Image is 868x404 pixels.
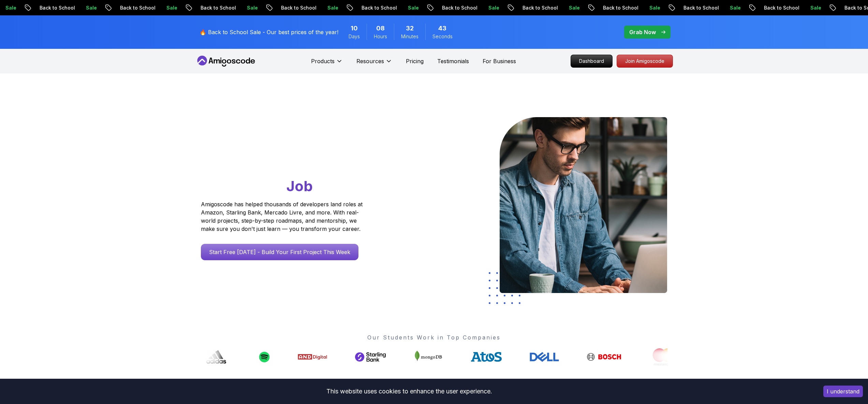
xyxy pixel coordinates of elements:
[376,24,385,33] span: 8 Hours
[374,33,387,40] span: Hours
[351,24,358,33] span: 10 Days
[250,4,296,11] p: Back to School
[5,384,813,399] div: This website uses cookies to enhance the user experience.
[169,4,216,11] p: Back to School
[286,177,313,195] span: Job
[733,4,779,11] p: Back to School
[538,4,559,11] p: Sale
[432,33,453,40] span: Seconds
[618,4,640,11] p: Sale
[652,4,698,11] p: Back to School
[617,55,673,68] a: Join Amigoscode
[629,28,656,36] p: Grab Now
[483,57,516,65] a: For Business
[823,386,863,397] button: Accept cookies
[377,4,398,11] p: Sale
[356,57,384,65] p: Resources
[8,4,55,11] p: Back to School
[401,33,418,40] span: Minutes
[571,55,612,67] p: Dashboard
[406,57,424,65] a: Pricing
[813,4,859,11] p: Back to School
[356,57,392,71] button: Resources
[55,4,76,11] p: Sale
[438,24,446,33] span: 43 Seconds
[572,4,618,11] p: Back to School
[311,57,335,65] p: Products
[437,57,469,65] a: Testimonials
[89,4,135,11] p: Back to School
[311,57,343,71] button: Products
[201,244,358,260] a: Start Free [DATE] - Build Your First Project This Week
[201,333,667,342] p: Our Students Work in Top Companies
[411,4,457,11] p: Back to School
[698,4,720,11] p: Sale
[457,4,479,11] p: Sale
[135,4,157,11] p: Sale
[201,200,365,233] p: Amigoscode has helped thousands of developers land roles at Amazon, Starling Bank, Mercado Livre,...
[779,4,801,11] p: Sale
[296,4,318,11] p: Sale
[491,4,538,11] p: Back to School
[216,4,237,11] p: Sale
[571,55,613,68] a: Dashboard
[349,33,360,40] span: Days
[330,4,377,11] p: Back to School
[617,55,673,67] p: Join Amigoscode
[406,24,414,33] span: 32 Minutes
[500,117,667,293] img: hero
[200,28,338,36] p: 🔥 Back to School Sale - Our best prices of the year!
[201,117,389,196] h1: Go From Learning to Hired: Master Java, Spring Boot & Cloud Skills That Get You the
